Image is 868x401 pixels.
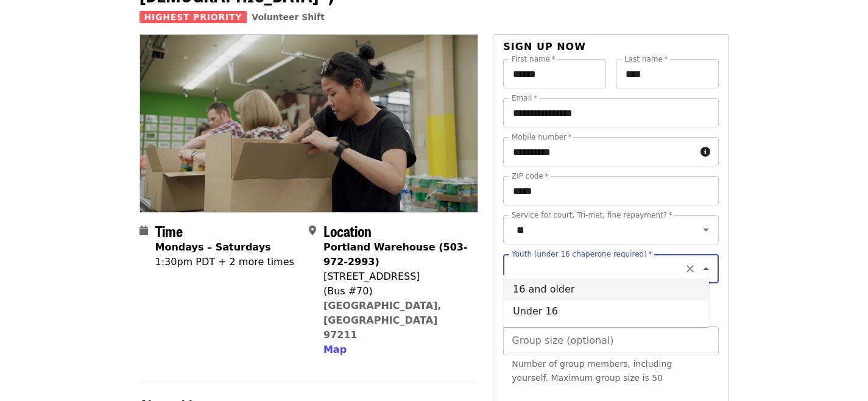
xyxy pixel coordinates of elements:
i: circle-info icon [700,146,710,158]
label: Service for court, Tri-met, fine repayment? [512,211,672,219]
label: Last name [624,55,668,63]
span: Sign up now [503,41,586,52]
i: map-marker-alt icon [309,225,316,236]
a: [GEOGRAPHIC_DATA], [GEOGRAPHIC_DATA] 97211 [323,300,442,341]
input: ZIP code [503,176,718,205]
strong: Mondays – Saturdays [155,241,271,253]
input: Last name [616,59,719,88]
label: Youth (under 16 chaperone required) [512,250,652,258]
input: First name [503,59,606,88]
button: Clear [682,260,699,277]
button: Open [697,221,715,238]
input: Email [503,98,718,127]
img: July/Aug/Sept - Portland: Repack/Sort (age 8+) organized by Oregon Food Bank [140,35,478,211]
input: [object Object] [503,326,718,355]
div: 1:30pm PDT + 2 more times [155,255,294,269]
li: Under 16 [503,300,709,322]
span: Number of group members, including yourself. Maximum group size is 50 [512,359,672,383]
strong: Portland Warehouse (503-972-2993) [323,241,468,268]
label: First name [512,55,556,63]
span: Map [323,344,347,355]
button: Close [697,260,715,277]
input: Mobile number [503,137,695,166]
label: Mobile number [512,133,571,141]
div: [STREET_ADDRESS] [323,269,468,284]
a: Volunteer Shift [252,12,325,22]
label: Email [512,94,537,102]
button: Map [323,342,347,357]
span: Location [323,220,372,241]
span: Time [155,220,183,241]
label: ZIP code [512,172,548,180]
li: 16 and older [503,279,709,300]
div: (Bus #70) [323,284,468,299]
i: calendar icon [139,225,148,236]
span: Highest Priority [139,11,247,23]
